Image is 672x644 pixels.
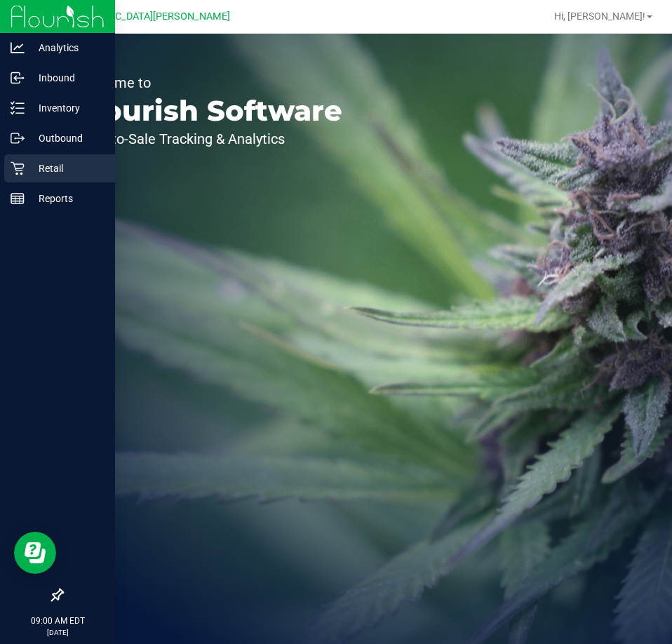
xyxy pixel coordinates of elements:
[76,76,342,90] p: Welcome to
[76,97,342,125] p: Flourish Software
[554,11,645,22] span: Hi, [PERSON_NAME]!
[6,615,109,627] p: 09:00 AM EDT
[25,130,109,147] p: Outbound
[11,192,25,206] inline-svg: Reports
[25,69,109,86] p: Inbound
[11,161,25,175] inline-svg: Retail
[11,101,25,115] inline-svg: Inventory
[25,160,109,177] p: Retail
[14,532,56,574] iframe: Resource center
[57,11,230,22] span: [GEOGRAPHIC_DATA][PERSON_NAME]
[25,100,109,116] p: Inventory
[25,190,109,207] p: Reports
[25,39,109,56] p: Analytics
[6,627,109,638] p: [DATE]
[76,132,342,146] p: Seed-to-Sale Tracking & Analytics
[11,131,25,145] inline-svg: Outbound
[11,41,25,55] inline-svg: Analytics
[11,71,25,85] inline-svg: Inbound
